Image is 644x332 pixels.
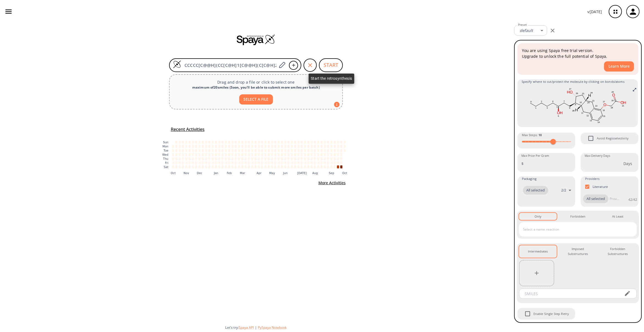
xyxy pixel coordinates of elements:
[628,197,637,202] p: 42 / 42
[588,9,602,15] p: v [DATE]
[517,308,576,320] div: When Single Step Retry is enabled, if no route is found during retrosynthesis, a retry is trigger...
[570,214,585,219] div: Forbidden
[297,172,307,175] text: [DATE]
[163,157,168,160] text: Thu
[518,23,527,27] label: Preset
[239,325,254,330] button: Spaya API
[522,48,634,59] p: You are using Spaya free trial version. Upgrade to unlock the full potential of Spaya.
[171,127,205,132] h5: Recent Activities
[283,172,288,175] text: Jun
[163,141,168,144] text: Sun
[585,154,610,158] label: Max Delivery Days
[535,214,541,219] div: Only
[164,166,169,169] text: Sat
[214,172,218,175] text: Jan
[342,172,347,175] text: Oct
[563,246,592,257] div: Imposed Substructures
[528,249,548,254] div: Intermediates
[523,188,548,193] span: All selected
[227,172,232,175] text: Feb
[522,79,634,84] span: Specify where to cut/protect the molecule by clicking on bonds/atoms
[312,172,318,175] text: Aug
[585,176,599,181] span: Providers
[533,311,569,316] span: Enable Single Step Retry
[172,141,346,168] g: cell
[173,60,181,68] img: Logo Spaya
[522,308,533,320] span: Enable Single Step Retry
[269,172,275,175] text: May
[174,85,338,90] div: maximum of 20 smiles ( Soon, you'll be able to submit more smiles per batch )
[519,213,557,220] button: Only
[329,172,334,175] text: Sep
[522,133,542,138] span: Max Steps :
[632,87,637,92] svg: Full screen
[225,325,510,330] div: Let's try:
[165,161,168,164] text: Fri
[163,149,169,152] text: Tue
[169,125,207,134] button: Recent Activities
[597,136,629,141] span: Avoid Regioselectivity
[174,79,338,85] p: Drag and drop a file or click to select one
[319,58,343,72] button: START
[604,61,634,72] button: Learn More
[181,62,277,68] input: Enter SMILES
[239,94,273,105] button: SELECT A FILE
[612,214,624,219] div: At Least
[539,133,542,137] strong: 10
[522,225,626,234] input: Select a name reaction
[599,213,637,220] button: At Least
[184,172,189,175] text: Nov
[162,141,168,169] g: y-axis tick label
[316,178,348,188] button: More Activities
[583,196,609,202] span: All selected
[197,172,202,175] text: Dec
[599,245,637,258] button: Forbidden Substructures
[254,325,258,330] span: |
[520,28,533,33] em: default
[559,245,597,258] button: Imposed Substructures
[163,145,169,148] text: Mon
[593,184,608,189] p: Literature
[585,133,597,144] span: Avoid Regioselectivity
[257,172,262,175] text: Apr
[559,213,597,220] button: Forbidden
[521,289,620,299] input: SMILES
[521,161,524,166] p: $
[609,194,621,203] input: Provider name
[171,172,176,175] text: Oct
[258,325,287,330] button: PySpaya Notebook
[522,86,634,125] svg: CCCCC[C@@H](CC[C@H]1[C@@H](C[C@H]2[C@@H]1CC3=C(C2)C(=CC=C3)OCC(=O)O)O)O
[171,172,347,175] g: x-axis tick label
[162,153,168,156] text: Wed
[240,172,245,175] text: Mar
[237,34,275,45] img: Spaya logo
[562,188,566,193] p: 2 / 2
[522,176,536,181] span: Packaging
[519,245,557,258] button: Intermediates
[623,161,632,166] p: Days
[604,246,632,257] div: Forbidden Substructures
[309,74,354,84] div: Start the retrosynthesis
[521,154,549,158] label: Max Price Per Gram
